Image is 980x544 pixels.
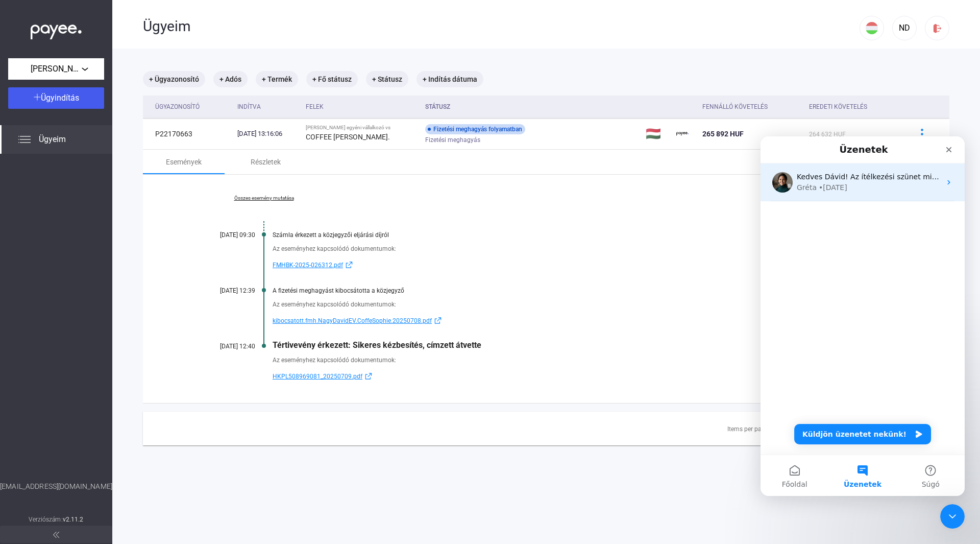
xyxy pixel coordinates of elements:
[41,93,79,103] span: Ügyindítás
[809,101,867,113] div: Eredeti követelés
[866,22,878,34] img: HU
[925,16,949,40] button: logout-red
[676,128,689,140] img: payee-logo
[237,129,298,139] div: [DATE] 13:16:06
[213,71,248,87] mat-chip: + Adós
[8,58,104,80] button: [PERSON_NAME] egyéni vállalkozó
[143,119,233,149] td: P22170663
[8,87,104,109] button: Ügyindítás
[31,19,82,40] img: white-payee-white-dot.svg
[273,259,343,271] span: FMHBK-2025-026312.pdf
[21,344,47,351] span: Főoldal
[809,101,898,113] div: Eredeti követelés
[273,231,898,239] div: Számla érkezett a közjegyzői eljárási díjról
[31,63,82,75] span: [PERSON_NAME] egyéni vállalkozó
[256,71,298,87] mat-chip: + Termék
[306,101,418,113] div: Felek
[727,423,770,435] div: Items per page:
[702,130,744,138] span: 265 892 HUF
[306,101,324,113] div: Felek
[421,96,642,119] th: Státusz
[343,261,355,269] img: external-link-blue
[416,71,483,87] mat-chip: + Indítás dátuma
[166,156,202,168] div: Események
[306,71,358,87] mat-chip: + Fő státusz
[362,372,375,380] img: external-link-blue
[136,319,204,360] button: Súgó
[194,195,334,201] a: Összes esemény mutatása
[273,287,898,294] div: A fizetési meghagyást kibocsátotta a közjegyző
[83,344,121,351] span: Üzenetek
[63,516,84,523] strong: v2.11.2
[940,504,965,529] iframe: Intercom live chat
[273,370,362,383] span: HKPL508969081_20250709.pdf
[58,46,87,57] div: • [DATE]
[892,16,917,40] button: ND
[306,125,418,131] div: [PERSON_NAME] egyéni vállalkozó vs
[642,119,672,149] td: 🇭🇺
[306,133,390,141] strong: COFFEE [PERSON_NAME].
[432,317,444,324] img: external-link-blue
[194,343,255,350] div: [DATE] 12:40
[273,355,898,365] div: Az eseményhez kapcsolódó dokumentumok:
[39,133,66,146] span: Ügyeim
[143,18,860,35] div: Ügyeim
[18,133,31,146] img: list.svg
[273,340,898,350] div: Tértivevény érkezett: Sikeres kézbesítés, címzett átvette
[917,129,927,139] img: more-blue
[425,124,525,134] div: Fizetési meghagyás folyamatban
[34,288,170,308] button: Küldjön üzenetet nekünk!
[273,299,898,310] div: Az eseményhez kapcsolódó dokumentumok:
[273,370,898,383] a: HKPL508969081_20250709.pdfexternal-link-blue
[273,315,898,327] a: kibocsatott.fmh.NagyDavidEV.CoffeSophie.20250708.pdfexternal-link-blue
[161,344,179,351] span: Súgó
[251,156,281,168] div: Részletek
[702,101,768,113] div: Fennálló követelés
[896,22,913,34] div: ND
[425,134,480,146] span: Fizetési meghagyás
[36,46,56,57] div: Gréta
[194,287,255,294] div: [DATE] 12:39
[809,131,846,138] span: 264 632 HUF
[366,71,408,87] mat-chip: + Státusz
[273,315,432,327] span: kibocsatott.fmh.NagyDavidEV.CoffeSophie.20250708.pdf
[143,71,205,87] mat-chip: + Ügyazonosító
[53,532,59,538] img: arrow-double-left-grey.svg
[273,259,898,271] a: FMHBK-2025-026312.pdfexternal-link-blue
[155,101,229,113] div: Ügyazonosító
[34,93,41,101] img: plus-white.svg
[911,123,933,145] button: more-blue
[155,101,200,113] div: Ügyazonosító
[932,23,943,34] img: logout-red
[702,101,801,113] div: Fennálló követelés
[860,16,884,40] button: HU
[273,244,898,254] div: Az eseményhez kapcsolódó dokumentumok:
[68,319,136,360] button: Üzenetek
[237,101,261,113] div: Indítva
[761,136,965,496] iframe: Intercom live chat
[194,231,255,239] div: [DATE] 09:30
[237,101,298,113] div: Indítva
